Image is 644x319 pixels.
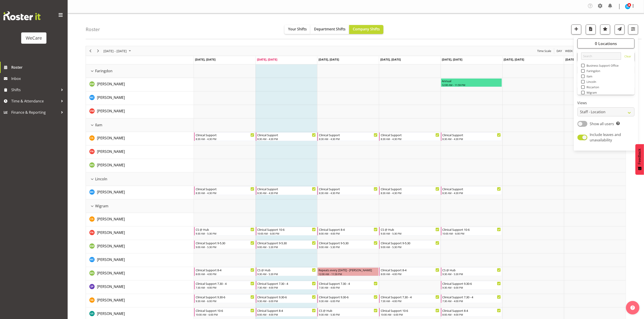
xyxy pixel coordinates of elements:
td: Viktoriia Molchanova resource [86,105,194,118]
a: [PERSON_NAME] [97,257,125,262]
span: [DATE], [DATE] [504,57,524,61]
button: Feedback - Show survey [635,144,644,175]
div: Udani Senanayake"s event - Clinical Support 10-6 Begin From Monday, September 1, 2025 at 10:00:00... [194,308,255,317]
span: Inbox [11,75,65,82]
div: Udani Senanayake"s event - Clinical Support 8-4 Begin From Friday, September 5, 2025 at 8:00:00 A... [441,308,502,317]
h4: Roster [86,27,100,32]
span: [PERSON_NAME] [97,190,125,195]
div: Firdous Naqvi"s event - Clinical Support 10-6 Begin From Friday, September 5, 2025 at 10:00:00 AM... [441,227,502,235]
div: 9:30 AM - 6:00 PM [257,299,316,303]
div: 7:30 AM - 4:00 PM [196,286,254,289]
button: Company Shifts [349,25,383,34]
div: 7:30 AM - 4:00 PM [319,286,378,289]
div: 10:00 AM - 6:00 PM [196,313,254,316]
td: Faringdon resource [86,64,194,78]
div: 8:30 AM - 4:30 PM [442,191,501,195]
div: Clinical Support [257,133,316,137]
div: 12:00 AM - 11:59 PM [319,272,378,276]
td: Catherine Stewart resource [86,213,194,226]
span: [PERSON_NAME] [97,230,125,235]
span: Riccarton [585,85,599,89]
button: Filter Shifts [628,25,638,34]
td: Mehreen Sardar resource [86,159,194,172]
div: 10:00 AM - 6:00 PM [381,313,439,316]
td: Sabnam Pun resource [86,281,194,294]
div: Sanjita Gurung"s event - Clinical Support 9.30-6 Begin From Wednesday, September 3, 2025 at 9:30:... [317,294,379,303]
a: [PERSON_NAME] [97,135,125,141]
div: Kishendri Moodley"s event - Clinical Support 9-5.30 Begin From Monday, September 1, 2025 at 9:00:... [194,240,255,249]
button: Download a PDF of the roster according to the set date range. [586,25,596,34]
div: Clinical Support 8-4 [381,268,439,272]
img: help-xxl-2.png [630,305,635,310]
div: Clinical Support [196,133,254,137]
div: Catherine Stewart"s event - Clinical Support Begin From Wednesday, September 3, 2025 at 8:30:00 A... [317,132,379,141]
span: [PERSON_NAME] [97,109,125,113]
button: Add a new shift [571,25,581,34]
div: Kishendri Moodley"s event - Clinical Support 9-5.30 Begin From Thursday, September 4, 2025 at 9:0... [379,240,440,249]
div: Clinical Support 10-6 [257,227,316,232]
div: Mehreen Sardar"s event - CS @ Hub Begin From Friday, September 5, 2025 at 9:30:00 AM GMT+12:00 En... [441,267,502,276]
td: Mehreen Sardar resource [86,267,194,281]
span: 0 Locations [595,41,617,46]
button: Highlight an important date within the roster. [600,25,610,34]
td: Mary Childs resource [86,186,194,199]
div: Sanjita Gurung"s event - Clinical Support 7.30 - 4 Begin From Thursday, September 4, 2025 at 7:30... [379,294,440,303]
div: Clinical Support 7.30 - 4 [319,281,378,286]
span: Shifts [11,86,59,93]
td: Firdous Naqvi resource [86,145,194,159]
div: Sabnam Pun"s event - Clinical Support 7.30 - 4 Begin From Wednesday, September 3, 2025 at 7:30:00... [317,281,379,290]
td: Sanjita Gurung resource [86,294,194,308]
div: Sanjita Gurung"s event - Clinical Support 9.30-6 Begin From Monday, September 1, 2025 at 9:30:00 ... [194,294,255,303]
button: 0 Locations [578,38,635,48]
div: Clinical Support 10-6 [381,308,439,313]
div: 7:30 AM - 4:00 PM [257,286,316,289]
div: Kishendri Moodley"s event - Annual Begin From Friday, September 5, 2025 at 12:00:00 AM GMT+12:00 ... [441,78,502,87]
a: [PERSON_NAME] [97,243,125,249]
div: 9:30 AM - 6:00 PM [319,299,378,303]
a: [PERSON_NAME] [97,95,125,100]
div: 10:00 AM - 6:00 PM [257,232,316,235]
a: [PERSON_NAME] [97,216,125,222]
div: Firdous Naqvi"s event - Clinical Support 8-4 Begin From Wednesday, September 3, 2025 at 8:00:00 A... [317,227,379,235]
button: Send a list of all shifts for the selected filtered period to all rostered employees. [615,25,625,34]
span: Feedback [638,149,642,164]
div: 9:00 AM - 5:30 PM [319,245,378,249]
div: Udani Senanayake"s event - CS @ Hub Begin From Wednesday, September 3, 2025 at 9:30:00 AM GMT+12:... [317,308,379,317]
div: Kishendri Moodley"s event - Clinical Support 9-5.30 Begin From Tuesday, September 2, 2025 at 9:00... [256,240,317,249]
div: Clinical Support 9.30-6 [257,295,316,299]
span: Your Shifts [288,27,307,32]
a: [PERSON_NAME] [97,311,125,316]
div: Kishendri Moodley"s event - Clinical Support 9-5.30 Begin From Wednesday, September 3, 2025 at 9:... [317,240,379,249]
div: Clinical Support 8-4 [257,308,316,313]
button: Your Shifts [284,25,310,34]
div: 8:00 AM - 4:00 PM [319,232,378,235]
div: 8:00 AM - 4:00 PM [381,272,439,276]
div: Mehreen Sardar"s event - CS @ Hub Begin From Tuesday, September 2, 2025 at 9:30:00 AM GMT+12:00 E... [256,267,317,276]
div: Mary Childs"s event - Clinical Support Begin From Thursday, September 4, 2025 at 8:30:00 AM GMT+1... [379,186,440,195]
span: [DATE], [DATE] [442,57,463,61]
div: 8:30 AM - 4:30 PM [196,137,254,141]
span: Wigram [95,203,108,209]
td: Lincoln resource [86,172,194,186]
button: Timeline Day [556,48,563,54]
div: 9:30 AM - 5:30 PM [196,232,254,235]
div: Clinical Support 7.30 - 4 [442,295,501,299]
div: 8:30 AM - 4:30 PM [319,137,378,141]
div: 8:30 AM - 4:30 PM [381,191,439,195]
div: Clinical Support [319,187,378,191]
div: Clinical Support 7.30 - 4 [381,295,439,299]
div: Clinical Support [319,133,378,137]
div: Clinical Support 9-5.30 [319,241,378,245]
button: Timeline Week [564,48,574,54]
button: September 01 - 07, 2025 [103,48,133,54]
span: [DATE], [DATE] [565,57,586,61]
div: Clinical Support 8-4 [442,308,501,313]
span: [PERSON_NAME] [97,136,125,140]
td: Firdous Naqvi resource [86,226,194,240]
div: 8:30 AM - 4:30 PM [442,137,501,141]
span: Roster [11,64,65,71]
span: Week [565,48,573,54]
div: Clinical Support 9.30-6 [442,281,501,286]
td: Mary Childs resource [86,253,194,267]
div: CS @ Hub [381,227,439,232]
